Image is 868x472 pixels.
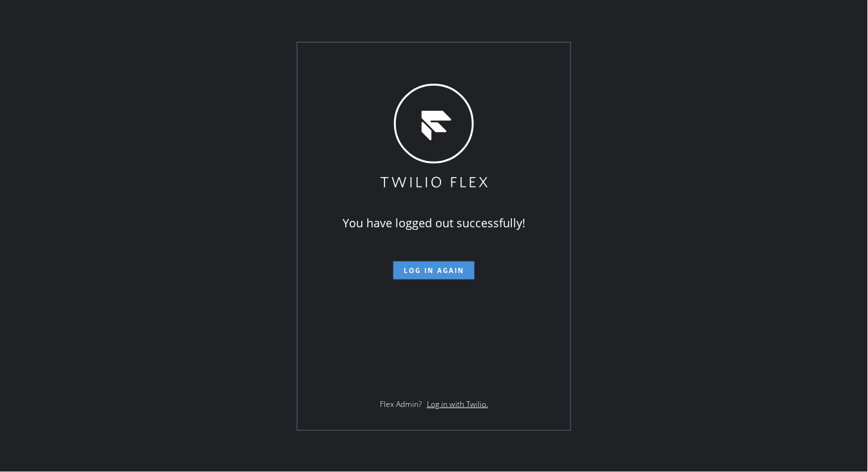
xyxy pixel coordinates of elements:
span: Log in again [404,266,464,275]
span: You have logged out successfully! [343,215,525,231]
a: Log in with Twilio. [427,399,488,410]
button: Log in again [393,261,475,279]
span: Flex Admin? [380,399,422,410]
